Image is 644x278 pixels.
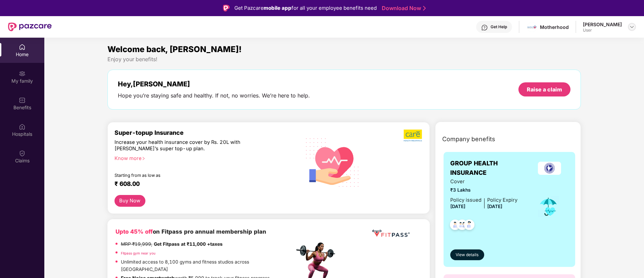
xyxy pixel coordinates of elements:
[121,259,294,273] p: Unlimited access to 8,100 gyms and fitness studios across [GEOGRAPHIC_DATA]
[371,227,411,240] img: fppp.png
[450,249,484,260] button: View details
[629,24,635,30] img: svg+xml;base64,PHN2ZyBpZD0iRHJvcGRvd24tMzJ4MzIiIHhtbG5zPSJodHRwOi8vd3d3LnczLm9yZy8yMDAwL3N2ZyIgd2...
[423,5,426,12] img: Stroke
[114,195,145,207] button: Buy Now
[114,180,288,188] div: ₹ 608.00
[223,5,230,11] img: Logo
[114,129,294,136] div: Super-topup Insurance
[481,24,488,31] img: svg+xml;base64,PHN2ZyBpZD0iSGVscC0zMngzMiIgeG1sbnM9Imh0dHA6Ly93d3cudzMub3JnLzIwMDAvc3ZnIiB3aWR0aD...
[583,28,622,33] div: User
[538,162,561,175] img: insurerLogo
[114,155,290,160] div: Know more
[114,139,265,152] div: Increase your health insurance cover by Rs. 20L with [PERSON_NAME]’s super top-up plan.
[114,173,266,177] div: Starting from as low as
[121,241,152,247] del: MRP ₹19,999,
[527,86,562,93] div: Raise a claim
[450,159,531,178] span: GROUP HEALTH INSURANCE
[404,129,423,142] img: b5dec4f62d2307b9de63beb79f102df3.png
[540,24,569,30] div: Motherhood
[154,241,223,247] strong: Get Fitpass at ₹11,000 +taxes
[583,21,622,28] div: [PERSON_NAME]
[487,196,517,204] div: Policy Expiry
[450,178,517,186] span: Cover
[487,204,502,209] span: [DATE]
[8,23,52,31] img: New Pazcare Logo
[301,129,365,195] img: svg+xml;base64,PHN2ZyB4bWxucz0iaHR0cDovL3d3dy53My5vcmcvMjAwMC9zdmciIHhtbG5zOnhsaW5rPSJodHRwOi8vd3...
[456,252,478,258] span: View details
[116,228,266,235] b: on Fitpass pro annual membership plan
[19,97,26,104] img: svg+xml;base64,PHN2ZyBpZD0iQmVuZWZpdHMiIHhtbG5zPSJodHRwOi8vd3d3LnczLm9yZy8yMDAwL3N2ZyIgd2lkdGg9Ij...
[234,4,377,12] div: Get Pazcare for all your employee benefits need
[19,70,26,77] img: svg+xml;base64,PHN2ZyB3aWR0aD0iMjAiIGhlaWdodD0iMjAiIHZpZXdCb3g9IjAgMCAyMCAyMCIgZmlsbD0ibm9uZSIgeG...
[450,196,481,204] div: Policy issued
[19,123,26,130] img: svg+xml;base64,PHN2ZyBpZD0iSG9zcGl0YWxzIiB4bWxucz0iaHR0cDovL3d3dy53My5vcmcvMjAwMC9zdmciIHdpZHRoPS...
[264,5,291,11] strong: mobile app
[527,22,537,32] img: motherhood%20_%20logo.png
[382,5,424,12] a: Download Now
[116,228,153,235] b: Upto 45% off
[19,150,26,157] img: svg+xml;base64,PHN2ZyBpZD0iQ2xhaW0iIHhtbG5zPSJodHRwOi8vd3d3LnczLm9yZy8yMDAwL3N2ZyIgd2lkdGg9IjIwIi...
[450,187,517,194] span: ₹3 Lakhs
[461,217,477,234] img: svg+xml;base64,PHN2ZyB4bWxucz0iaHR0cDovL3d3dy53My5vcmcvMjAwMC9zdmciIHdpZHRoPSI0OC45NDMiIGhlaWdodD...
[118,92,310,99] div: Hope you’re staying safe and healthy. If not, no worries. We’re here to help.
[450,204,465,209] span: [DATE]
[19,44,26,50] img: svg+xml;base64,PHN2ZyBpZD0iSG9tZSIgeG1sbnM9Imh0dHA6Ly93d3cudzMub3JnLzIwMDAvc3ZnIiB3aWR0aD0iMjAiIG...
[491,24,507,30] div: Get Help
[118,80,310,88] div: Hey, [PERSON_NAME]
[538,196,559,218] img: icon
[142,157,145,160] span: right
[442,134,495,144] span: Company benefits
[121,251,155,255] a: Fitpass gym near you
[107,44,242,54] span: Welcome back, [PERSON_NAME]!
[447,217,463,234] img: svg+xml;base64,PHN2ZyB4bWxucz0iaHR0cDovL3d3dy53My5vcmcvMjAwMC9zdmciIHdpZHRoPSI0OC45NDMiIGhlaWdodD...
[107,56,581,63] div: Enjoy your benefits!
[454,217,470,234] img: svg+xml;base64,PHN2ZyB4bWxucz0iaHR0cDovL3d3dy53My5vcmcvMjAwMC9zdmciIHdpZHRoPSI0OC45MTUiIGhlaWdodD...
